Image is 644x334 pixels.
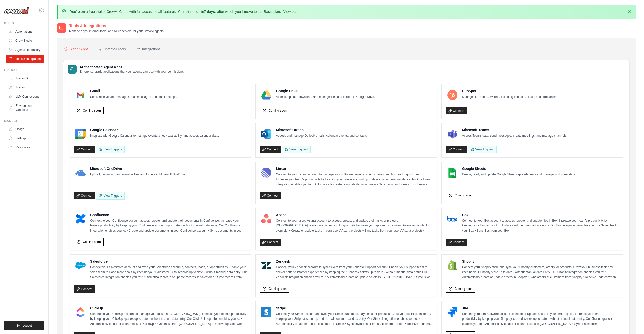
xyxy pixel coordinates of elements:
a: Connect [446,146,467,153]
a: Connect [260,239,281,246]
h4: Confluence [90,212,247,217]
span: Coming soon [83,109,101,113]
p: Enterprise-grade applications that your agents can use with your permissions [80,70,184,74]
p: You're on a free trial of CrewAI Cloud with full access to all features. Your trial ends in , aft... [70,9,301,14]
div: Agent Apps [64,47,89,52]
img: Microsoft OneDrive Logo [75,168,86,178]
a: Automations [6,27,44,36]
img: Confluence Logo [75,214,86,224]
span: Coming soon [455,193,473,198]
img: Microsoft Outlook Logo [261,129,271,139]
strong: 7 days [204,10,215,14]
h4: Microsoft OneDrive [90,166,186,171]
h4: Microsoft Teams [462,127,567,132]
img: Box Logo [447,214,457,224]
p: Manage HubSpot CRM data including contacts, deals, and companies. [462,95,557,100]
p: Access and manage Outlook emails, calendar events, and contacts. [276,133,368,139]
a: Traces Old [6,74,44,82]
a: Connect [446,239,467,246]
a: Crew Studio [6,37,44,45]
a: Environment Variables [6,102,44,114]
a: Traces [6,83,44,92]
h4: Shopify [462,259,619,264]
span: Coming soon [83,240,101,244]
p: Connect your Jira Software account to create or update issues in your Jira projects. Increase you... [462,312,619,327]
img: Logo [4,7,29,14]
img: Zendesk Logo [261,260,271,270]
h4: Asana [276,212,433,217]
: View Triggers [282,146,310,153]
div: Internal Tools [99,47,126,52]
h4: Box [462,212,619,217]
img: Google Sheets Logo [447,168,457,178]
p: Connect your Stripe account and sync your Stripe customers, payments, or products. Grow your busi... [276,312,433,327]
: View Triggers [468,146,496,153]
button: Integrations [135,44,162,54]
span: Logout [23,324,32,328]
img: Gmail Logo [75,90,86,100]
a: View plans [283,10,300,14]
p: Create, read, and update Google Sheets spreadsheets and manage worksheet data. [462,172,576,177]
a: Tools & Integrations [6,55,44,63]
h4: Google Drive [276,88,375,94]
img: ClickUp Logo [75,307,86,317]
h4: Gmail [90,88,177,94]
p: Access Teams data, send messages, create meetings, and manage channels. [462,133,567,139]
p: Connect your Zendesk account to sync tickets from your Zendesk Support account. Enable your suppo... [276,265,433,280]
a: Usage [6,125,44,133]
p: Send, receive, and manage Gmail messages and email settings. [90,95,177,100]
p: Integrate with Google Calendar to manage events, check availability, and access calendar data. [90,133,219,139]
a: Connect [260,192,281,199]
img: Shopify Logo [447,260,457,270]
h3: Authenticated Agent Apps [80,65,184,70]
a: Connect [260,146,281,153]
img: Linear Logo [261,168,271,178]
a: Connect [74,192,95,199]
p: Connect to your Box account to access, create, and update files in Box. Increase your team’s prod... [462,218,619,233]
p: Connect to your Confluence account access, create, and update their documents in Confluence. Incr... [90,218,247,233]
h4: Stripe [276,306,433,311]
img: HubSpot Logo [447,90,457,100]
span: Coming soon [269,287,287,291]
h4: Google Calendar [90,127,219,132]
span: Resources [15,145,30,149]
h4: Salesforce [90,259,247,264]
p: Connect to your Linear account to manage your software projects, sprints, tasks, and bug tracking... [276,172,433,187]
div: Operate [4,68,44,72]
button: Internal Tools [98,44,127,54]
h4: Google Sheets [462,166,576,171]
img: Asana Logo [261,214,271,224]
a: Settings [6,134,44,142]
button: Resources [6,143,44,151]
button: Agent Apps [63,44,90,54]
a: Agents Repository [6,46,44,54]
h4: ClickUp [90,306,247,311]
h4: Linear [276,166,433,171]
div: Integrations [136,47,161,52]
: View Triggers [96,192,125,200]
img: Microsoft Teams Logo [447,129,457,139]
span: Coming soon [269,109,287,113]
h4: Microsoft Outlook [276,127,368,132]
span: Coming soon [455,287,473,291]
button: View Triggers [96,146,125,153]
img: Stripe Logo [261,307,271,317]
p: Connect to your users’ Asana account to access, create, and update their tasks or projects in [GE... [276,218,433,233]
a: Connect [446,107,467,114]
p: Connect your Salesforce account and sync your Salesforce accounts, contacts, leads, or opportunit... [90,265,247,280]
div: Build [4,21,44,25]
a: LLM Connections [6,93,44,101]
p: Connect your Shopify store and sync your Shopify customers, orders, or products. Grow your busine... [462,265,619,280]
img: Google Drive Logo [261,90,271,100]
a: Connect [74,285,95,293]
img: Salesforce Logo [75,260,86,270]
a: Connect [74,146,95,153]
div: Manage [4,119,44,123]
h4: Jira [462,306,619,311]
p: Manage apps, internal tools, and MCP servers for your CrewAI agents [69,29,164,33]
h4: HubSpot [462,88,557,94]
h4: Zendesk [276,259,433,264]
button: Logout [4,321,44,330]
p: Upload, download, and manage files and folders in Microsoft OneDrive. [90,172,186,177]
p: Access, upload, download, and manage files and folders in Google Drive. [276,95,375,100]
